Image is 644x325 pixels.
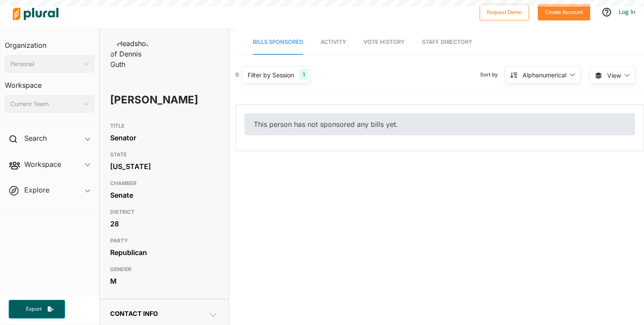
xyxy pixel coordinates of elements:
[253,30,303,55] a: Bills Sponsored
[299,69,308,80] div: 1
[5,73,95,92] h3: Workspace
[110,310,158,317] span: Contact Info
[480,71,505,79] span: Sort by
[110,87,175,113] h1: [PERSON_NAME]
[480,4,529,20] button: Request Demo
[10,60,80,69] div: Personal
[110,207,218,217] h3: DISTRICT
[20,305,48,313] span: Export
[245,113,635,135] div: This person has not sponsored any bills yet.
[538,7,590,16] a: Create Account
[110,264,218,275] h3: GENDER
[10,99,80,109] div: Current Team
[320,30,346,55] a: Activity
[320,39,346,45] span: Activity
[110,131,218,144] div: Senator
[110,235,218,246] h3: PARTY
[253,39,303,45] span: Bills Sponsored
[248,70,294,80] div: Filter by Session
[110,121,218,131] h3: TITLE
[110,217,218,230] div: 28
[480,7,529,16] a: Request Demo
[363,30,405,55] a: Vote History
[538,4,590,20] button: Create Account
[422,30,472,55] a: Staff Directory
[110,178,218,189] h3: CHAMBER
[110,189,218,202] div: Senate
[24,133,47,143] h2: Search
[5,33,95,52] h3: Organization
[110,275,218,288] div: M
[235,71,239,79] div: 0
[9,300,65,318] button: Export
[110,160,218,173] div: [US_STATE]
[363,39,405,45] span: Vote History
[607,71,621,80] span: View
[523,70,566,80] div: Alphanumerical
[110,38,154,70] img: Headshot of Dennis Guth
[619,8,635,16] a: Log In
[110,246,218,259] div: Republican
[110,149,218,160] h3: STATE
